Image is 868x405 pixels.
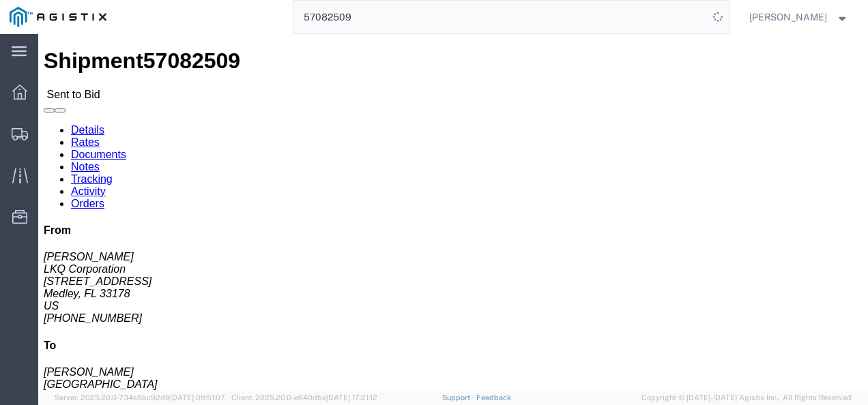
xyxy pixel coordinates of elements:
[38,34,868,391] iframe: FS Legacy Container
[749,9,850,25] button: [PERSON_NAME]
[10,7,106,27] img: logo
[170,393,225,402] span: [DATE] 09:51:07
[55,393,225,402] span: Server: 2025.20.0-734e5bc92d9
[442,393,476,402] a: Support
[293,1,708,33] input: Search for shipment number, reference number
[231,393,377,402] span: Client: 2025.20.0-e640dba
[749,10,827,25] span: Nathan Seeley
[641,392,852,404] span: Copyright © [DATE]-[DATE] Agistix Inc., All Rights Reserved
[476,393,511,402] a: Feedback
[326,393,377,402] span: [DATE] 17:21:12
